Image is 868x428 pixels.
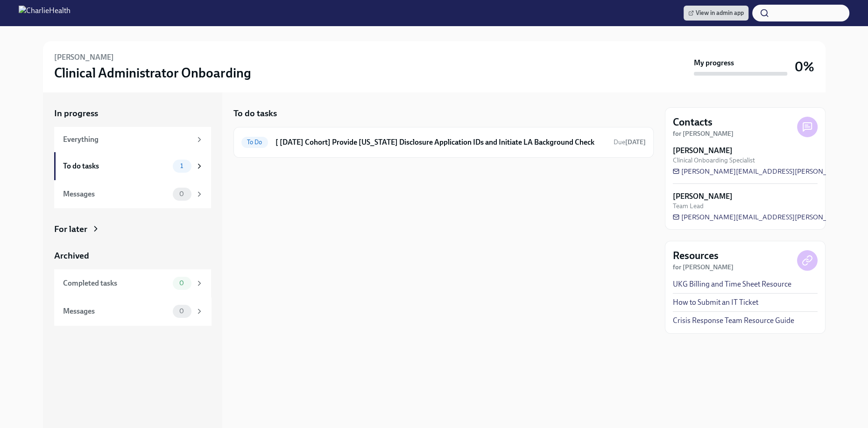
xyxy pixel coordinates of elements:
a: UKG Billing and Time Sheet Resource [673,279,791,289]
a: Everything [54,127,211,152]
span: September 4th, 2025 10:00 [614,138,646,147]
span: Team Lead [673,202,704,210]
strong: [PERSON_NAME] [673,146,733,156]
span: Due [614,138,646,146]
span: 0 [174,308,190,315]
span: Clinical Onboarding Specialist [673,156,755,165]
h5: To do tasks [233,107,277,119]
a: How to Submit an IT Ticket [673,297,758,308]
a: For later [54,223,211,235]
a: View in admin app [684,6,748,21]
div: Completed tasks [63,278,169,288]
a: Messages0 [54,180,211,208]
a: Archived [54,250,211,262]
h4: Resources [673,249,719,263]
strong: [DATE] [625,138,646,146]
div: For later [54,223,87,235]
div: Messages [63,189,169,199]
span: 1 [175,162,189,169]
div: Everything [63,134,191,145]
h6: [ [DATE] Cohort] Provide [US_STATE] Disclosure Application IDs and Initiate LA Background Check [275,137,606,147]
strong: for [PERSON_NAME] [673,263,734,271]
strong: My progress [694,58,734,68]
h3: Clinical Administrator Onboarding [54,64,251,81]
a: To Do[ [DATE] Cohort] Provide [US_STATE] Disclosure Application IDs and Initiate LA Background Ch... [241,135,646,150]
span: 0 [174,280,190,287]
span: To Do [241,139,268,146]
span: 0 [174,190,190,197]
a: Messages0 [54,297,211,325]
h4: Contacts [673,115,713,129]
div: Messages [63,306,169,316]
a: In progress [54,107,211,119]
strong: [PERSON_NAME] [673,191,733,202]
h3: 0% [795,58,814,75]
strong: for [PERSON_NAME] [673,130,734,138]
a: Crisis Response Team Resource Guide [673,316,794,326]
span: View in admin app [688,8,744,18]
div: To do tasks [63,161,169,171]
h6: [PERSON_NAME] [54,52,114,63]
a: Completed tasks0 [54,269,211,297]
a: To do tasks1 [54,152,211,180]
img: CharlieHealth [19,6,71,21]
